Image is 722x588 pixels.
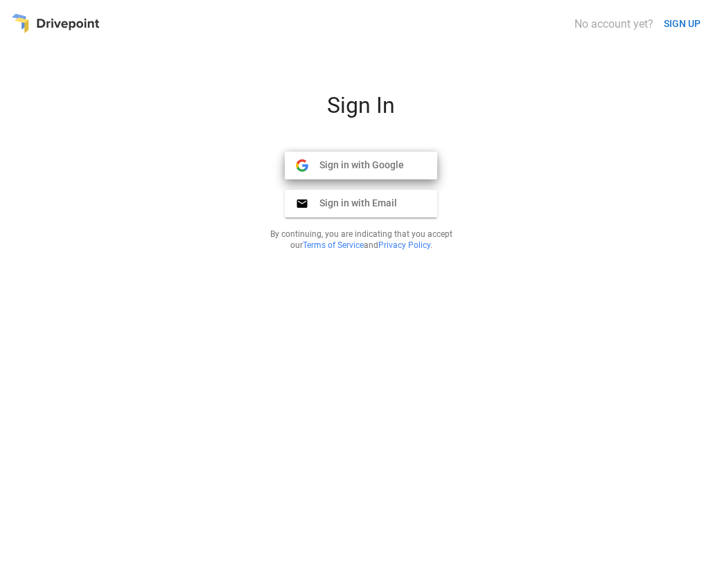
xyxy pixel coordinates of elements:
[253,229,469,251] p: By continuing, you are indicating that you accept our and .
[308,197,397,209] span: Sign in with Email
[378,240,430,250] a: Privacy Policy
[303,240,364,250] a: Terms of Service
[308,159,404,171] span: Sign in with Google
[574,17,653,30] div: No account yet?
[195,92,527,130] div: Sign In
[285,190,437,217] button: Sign in with Email
[658,11,706,37] button: SIGN UP
[285,152,437,179] button: Sign in with Google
